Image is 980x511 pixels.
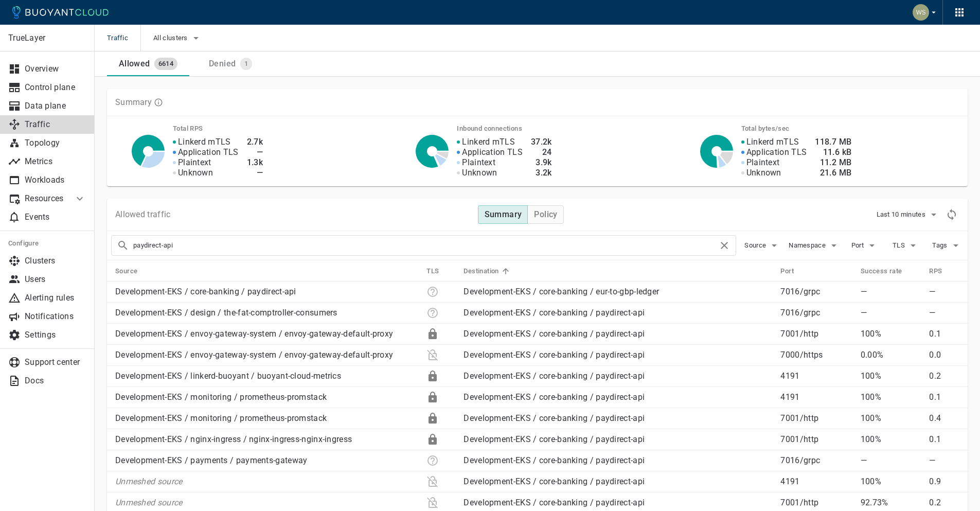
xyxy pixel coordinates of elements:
p: 7016 / grpc [780,287,852,297]
p: Clusters [25,256,86,266]
span: TLS [426,267,452,276]
a: Development-EKS / envoy-gateway-system / envoy-gateway-default-proxy [115,329,393,339]
p: Unknown [462,168,497,178]
p: Unmeshed source [115,498,418,508]
p: 0.2 [929,498,959,508]
p: 0.2 [929,371,959,381]
span: Success rate [861,267,916,276]
a: Development-EKS / core-banking / paydirect-api [464,371,645,381]
a: Development-EKS / linkerd-buoyant / buoyant-cloud-metrics [115,371,341,381]
h4: — [247,147,263,157]
p: Plaintext [462,157,495,168]
p: Docs [25,376,86,386]
p: Alerting rules [25,293,86,303]
h4: 3.9k [531,157,552,168]
p: 7001 / http [780,434,852,445]
a: Development-EKS / core-banking / paydirect-api [464,308,645,318]
p: 0.9 [929,477,959,487]
span: TLS [893,241,907,250]
svg: TLS data is compiled from traffic seen by Linkerd proxies. RPS and TCP bytes reflect both inbound... [154,98,163,107]
img: Weichung Shaw [913,4,929,21]
p: 100% [861,371,921,381]
p: 0.1 [929,434,959,445]
div: Unknown [426,307,439,319]
h5: RPS [929,267,942,275]
span: Namespace [789,241,828,250]
h4: 118.7 MB [815,137,851,147]
p: Notifications [25,311,86,322]
p: — [861,308,921,318]
p: Traffic [25,119,86,130]
p: Plaintext [746,157,780,168]
span: RPS [929,267,955,276]
div: Plaintext [426,349,439,361]
p: Unknown [746,168,781,178]
a: Development-EKS / core-banking / paydirect-api [464,477,645,486]
h4: Policy [534,209,557,220]
p: 4191 [780,371,852,381]
a: Development-EKS / core-banking / paydirect-api [464,498,645,507]
p: Unknown [178,168,213,178]
a: Development-EKS / payments / payments-gateway [115,455,308,465]
div: Plaintext [426,497,439,509]
p: Resources [25,193,65,204]
span: Traffic [107,25,140,51]
button: All clusters [153,30,202,46]
p: Events [25,212,86,222]
button: Tags [931,238,964,253]
button: Namespace [789,238,840,253]
h5: TLS [426,267,439,275]
p: — [929,308,959,318]
p: Support center [25,357,86,367]
h4: Summary [485,209,522,220]
button: Summary [478,205,528,224]
h4: 2.7k [247,137,263,147]
a: Denied1 [189,51,272,76]
div: Allowed [115,55,150,69]
p: Workloads [25,175,86,185]
span: 1 [240,60,252,68]
p: 0.1 [929,329,959,339]
h4: 1.3k [247,157,263,168]
span: Last 10 minutes [877,210,928,219]
span: Source [115,267,151,276]
div: Refresh metrics [944,207,959,222]
p: Linkerd mTLS [178,137,231,147]
h4: 3.2k [531,168,552,178]
p: Topology [25,138,86,148]
span: Port [780,267,807,276]
p: 0.1 [929,392,959,402]
h4: 11.2 MB [815,157,851,168]
input: Search [133,238,718,253]
h5: Configure [8,239,86,248]
p: TrueLayer [8,33,85,43]
a: Development-EKS / monitoring / prometheus-promstack [115,392,327,402]
p: Linkerd mTLS [746,137,799,147]
p: Overview [25,64,86,74]
p: 92.73% [861,498,921,508]
p: 100% [861,434,921,445]
span: Destination [464,267,512,276]
p: 7001 / http [780,413,852,424]
p: Plaintext [178,157,211,168]
p: 7001 / http [780,329,852,339]
button: Port [848,238,881,253]
p: 7016 / grpc [780,455,852,466]
h4: 24 [531,147,552,157]
h4: 37.2k [531,137,552,147]
p: Data plane [25,101,86,111]
p: Settings [25,330,86,340]
a: Development-EKS / core-banking / eur-to-gbp-ledger [464,287,659,296]
p: 0.00% [861,350,921,360]
button: Last 10 minutes [877,207,940,222]
p: 7000 / https [780,350,852,360]
p: 100% [861,392,921,402]
p: 100% [861,477,921,487]
a: Development-EKS / monitoring / prometheus-promstack [115,413,327,423]
div: Denied [205,55,236,69]
div: Plaintext [426,475,439,488]
p: 100% [861,413,921,424]
h5: Port [780,267,794,275]
p: Summary [115,97,152,108]
p: Application TLS [462,147,523,157]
